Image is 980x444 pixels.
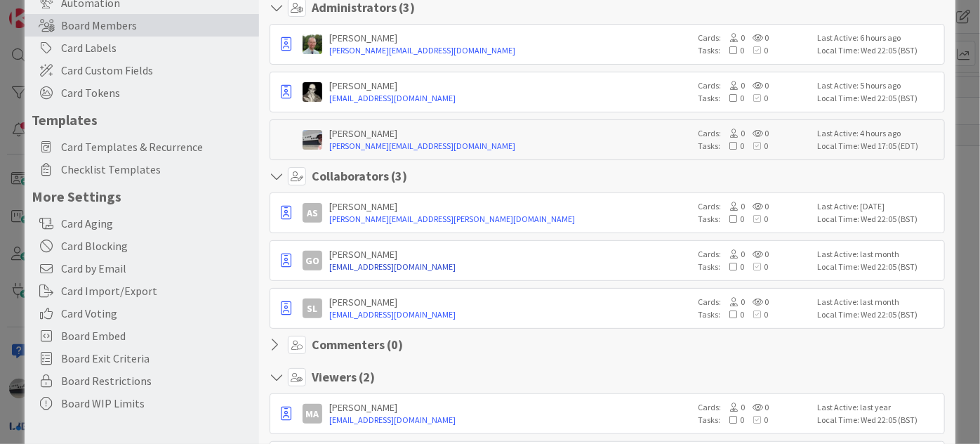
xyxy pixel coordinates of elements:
[745,201,769,211] span: 0
[744,261,768,272] span: 0
[25,37,259,59] div: Card Labels
[698,127,810,140] div: Cards:
[720,261,744,272] span: 0
[303,130,322,150] img: jB
[817,213,940,226] div: Local Time: Wed 22:05 (BST)
[721,128,745,138] span: 0
[721,80,745,91] span: 0
[387,337,403,353] span: ( 0 )
[698,261,810,273] div: Tasks:
[391,168,407,184] span: ( 3 )
[745,402,769,412] span: 0
[698,92,810,105] div: Tasks:
[817,79,940,92] div: Last Active: 5 hours ago
[698,213,810,226] div: Tasks:
[329,414,691,426] a: [EMAIL_ADDRESS][DOMAIN_NAME]
[61,305,252,322] span: Card Voting
[720,214,744,224] span: 0
[817,200,940,213] div: Last Active: [DATE]
[329,261,691,273] a: [EMAIL_ADDRESS][DOMAIN_NAME]
[698,296,810,308] div: Cards:
[329,213,691,226] a: [PERSON_NAME][EMAIL_ADDRESS][PERSON_NAME][DOMAIN_NAME]
[329,248,691,261] div: [PERSON_NAME]
[721,402,745,412] span: 0
[817,44,940,57] div: Local Time: Wed 22:05 (BST)
[744,93,768,103] span: 0
[817,401,940,414] div: Last Active: last year
[32,188,252,205] h5: More Settings
[744,309,768,320] span: 0
[721,296,745,307] span: 0
[745,80,769,91] span: 0
[720,141,744,151] span: 0
[329,44,691,57] a: [PERSON_NAME][EMAIL_ADDRESS][DOMAIN_NAME]
[721,32,745,43] span: 0
[329,92,691,105] a: [EMAIL_ADDRESS][DOMAIN_NAME]
[61,84,252,101] span: Card Tokens
[720,45,744,55] span: 0
[817,261,940,273] div: Local Time: Wed 22:05 (BST)
[303,404,322,424] div: MA
[721,249,745,259] span: 0
[744,214,768,224] span: 0
[25,235,259,257] div: Card Blocking
[817,92,940,105] div: Local Time: Wed 22:05 (BST)
[698,79,810,92] div: Cards:
[698,414,810,426] div: Tasks:
[303,34,322,54] img: SH
[61,260,252,277] span: Card by Email
[721,201,745,211] span: 0
[817,308,940,321] div: Local Time: Wed 22:05 (BST)
[698,401,810,414] div: Cards:
[698,248,810,261] div: Cards:
[329,401,691,414] div: [PERSON_NAME]
[698,200,810,213] div: Cards:
[312,370,375,385] h4: Viewers
[25,280,259,302] div: Card Import/Export
[698,140,810,152] div: Tasks:
[329,79,691,92] div: [PERSON_NAME]
[303,203,322,223] div: AS
[61,372,252,389] span: Board Restrictions
[329,308,691,321] a: [EMAIL_ADDRESS][DOMAIN_NAME]
[744,141,768,151] span: 0
[61,350,252,367] span: Board Exit Criteria
[720,93,744,103] span: 0
[329,200,691,213] div: [PERSON_NAME]
[329,296,691,308] div: [PERSON_NAME]
[720,414,744,425] span: 0
[329,140,691,152] a: [PERSON_NAME][EMAIL_ADDRESS][DOMAIN_NAME]
[25,392,259,414] div: Board WIP Limits
[744,414,768,425] span: 0
[359,369,375,385] span: ( 2 )
[745,32,769,43] span: 0
[745,128,769,138] span: 0
[744,45,768,55] span: 0
[61,327,252,344] span: Board Embed
[312,169,407,184] h4: Collaborators
[745,249,769,259] span: 0
[720,309,744,320] span: 0
[817,414,940,426] div: Local Time: Wed 22:05 (BST)
[303,251,322,270] div: GO
[303,299,322,318] div: SL
[25,212,259,235] div: Card Aging
[329,127,691,140] div: [PERSON_NAME]
[61,161,252,178] span: Checklist Templates
[303,82,322,102] img: WS
[698,44,810,57] div: Tasks:
[25,14,259,37] div: Board Members
[329,32,691,44] div: [PERSON_NAME]
[817,248,940,261] div: Last Active: last month
[61,62,252,79] span: Card Custom Fields
[817,140,940,152] div: Local Time: Wed 17:05 (EDT)
[312,337,403,353] h4: Commenters
[817,32,940,44] div: Last Active: 6 hours ago
[698,32,810,44] div: Cards:
[32,111,252,129] h5: Templates
[817,296,940,308] div: Last Active: last month
[745,296,769,307] span: 0
[817,127,940,140] div: Last Active: 4 hours ago
[61,138,252,155] span: Card Templates & Recurrence
[698,308,810,321] div: Tasks:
